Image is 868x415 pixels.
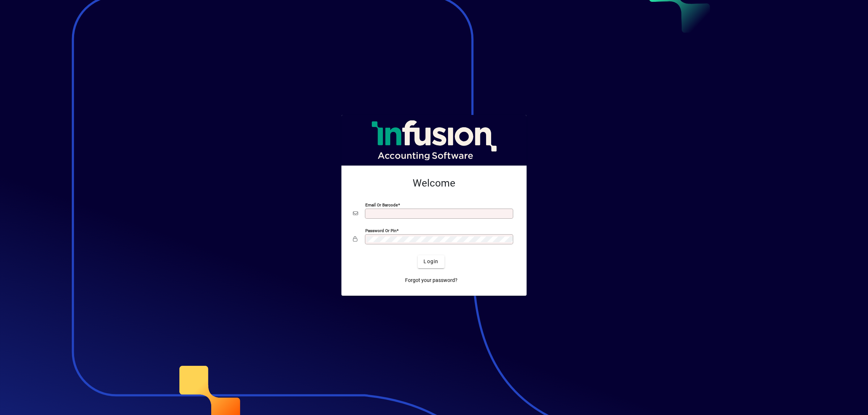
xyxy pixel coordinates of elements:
h2: Welcome [353,177,515,189]
mat-label: Email or Barcode [365,202,398,207]
mat-label: Password or Pin [365,228,396,233]
span: Forgot your password? [405,277,458,284]
a: Forgot your password? [402,274,460,287]
span: Login [424,258,438,265]
button: Login [418,255,444,268]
